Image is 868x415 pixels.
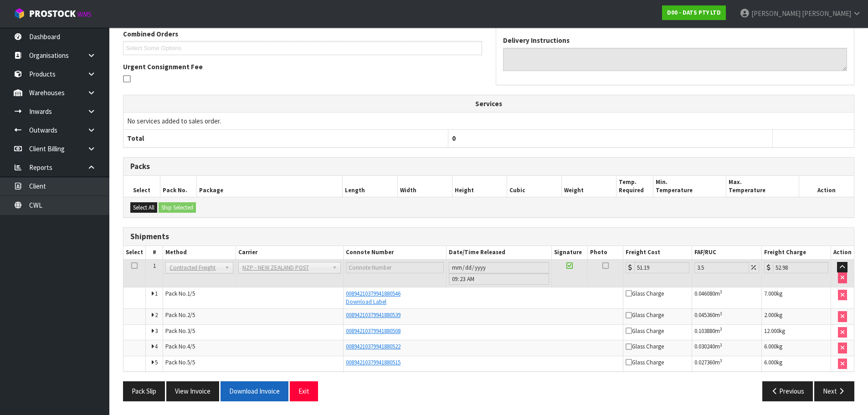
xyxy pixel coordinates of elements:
[346,359,401,366] a: 00894210379941880515
[692,324,762,340] td: m
[123,130,448,147] th: Total
[123,95,854,113] th: Services
[163,324,344,340] td: Pack No.
[720,342,722,348] sup: 3
[831,246,854,259] th: Action
[507,176,562,197] th: Cubic
[346,298,386,306] a: Download Label
[346,311,401,319] a: 00894210379941880539
[155,327,158,335] span: 3
[346,327,401,335] a: 00894210379941880508
[773,262,828,273] input: Freight Charge
[346,262,444,273] input: Connote Number
[692,309,762,325] td: m
[123,29,178,39] label: Combined Orders
[802,9,851,18] span: [PERSON_NAME]
[221,381,288,401] button: Download Invoice
[764,311,776,319] span: 2.000
[694,311,715,319] span: 0.045360
[692,356,762,371] td: m
[346,343,401,350] a: 00894210379941880522
[166,381,219,401] button: View Invoice
[155,290,158,297] span: 1
[764,343,776,350] span: 6.000
[159,202,196,213] button: Ship Selected
[692,246,762,259] th: FAF/RUC
[799,176,854,197] th: Action
[14,8,25,19] img: cube-alt.png
[29,8,76,20] span: ProStock
[163,287,344,309] td: Pack No.
[503,36,570,45] label: Delivery Instructions
[290,381,318,401] button: Exit
[163,309,344,325] td: Pack No.
[762,287,831,309] td: kg
[694,327,715,335] span: 0.103880
[626,311,664,319] span: Glass Charge
[123,112,854,129] td: No services added to sales order.
[616,176,653,197] th: Temp. Required
[123,381,165,401] button: Pack Slip
[187,343,195,350] span: 4/5
[187,311,195,319] span: 2/5
[452,176,507,197] th: Height
[626,343,664,350] span: Glass Charge
[588,246,623,259] th: Photo
[155,311,158,319] span: 2
[634,262,690,273] input: Freight Cost
[726,176,799,197] th: Max. Temperature
[187,327,195,335] span: 3/5
[814,381,854,401] button: Next
[762,356,831,371] td: kg
[720,311,722,317] sup: 3
[123,176,160,197] th: Select
[694,290,715,297] span: 0.046080
[153,262,156,270] span: 1
[720,358,722,364] sup: 3
[123,246,146,259] th: Select
[196,176,343,197] th: Package
[692,287,762,309] td: m
[626,359,664,366] span: Glass Charge
[346,290,401,297] a: 00894210379941880546
[187,290,195,297] span: 1/5
[751,9,801,18] span: [PERSON_NAME]
[762,381,813,401] button: Previous
[146,246,163,259] th: #
[720,326,722,332] sup: 3
[623,246,692,259] th: Freight Cost
[626,327,664,335] span: Glass Charge
[242,262,329,273] span: NZP - NEW ZEALAND POST
[694,359,715,366] span: 0.027360
[163,340,344,356] td: Pack No.
[764,290,776,297] span: 7.000
[762,340,831,356] td: kg
[762,309,831,325] td: kg
[123,62,203,72] label: Urgent Consignment Fee
[163,356,344,371] td: Pack No.
[694,343,715,350] span: 0.030240
[236,246,343,259] th: Carrier
[169,262,221,273] span: Contracted Freight
[653,176,726,197] th: Min. Temperature
[343,176,397,197] th: Length
[160,176,196,197] th: Pack No.
[344,246,447,259] th: Connote Number
[446,246,551,259] th: Date/Time Released
[662,5,726,20] a: D00 - DATS PTY LTD
[397,176,452,197] th: Width
[77,10,92,19] small: WMS
[452,134,456,143] span: 0
[551,246,587,259] th: Signature
[764,359,776,366] span: 6.000
[692,340,762,356] td: m
[163,246,236,259] th: Method
[187,359,195,366] span: 5/5
[155,343,158,350] span: 4
[562,176,616,197] th: Weight
[155,359,158,366] span: 5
